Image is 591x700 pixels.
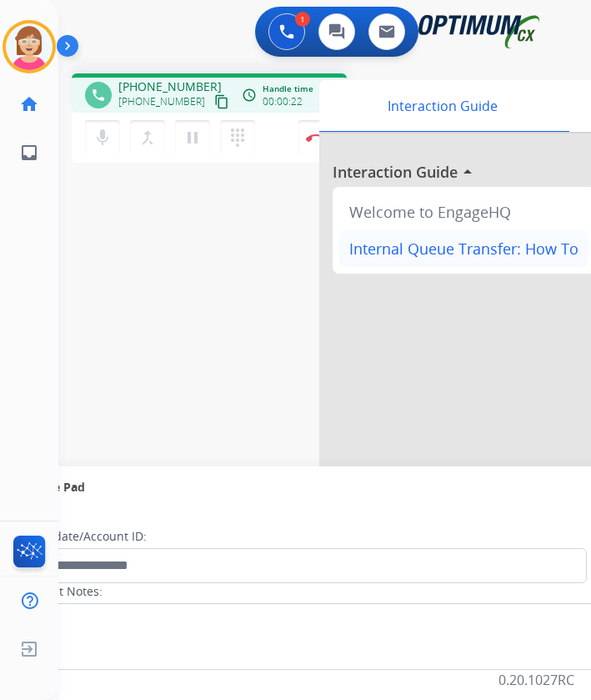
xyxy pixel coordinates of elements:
mat-icon: phone [91,88,106,103]
mat-icon: mic [93,128,113,148]
img: avatar [6,23,53,70]
p: 0.20.1027RC [498,670,574,690]
div: Welcome to EngageHQ [339,194,588,230]
div: Internal Queue Transfer: How To [339,230,588,267]
mat-icon: merge_type [138,128,158,148]
div: Interaction Guide [319,80,565,132]
img: control [306,133,326,142]
span: Handle time [263,83,313,95]
span: [PHONE_NUMBER] [118,95,205,108]
label: Contact Notes: [21,583,103,600]
span: [PHONE_NUMBER] [118,78,222,95]
span: 00:00:22 [263,95,303,108]
mat-icon: dialpad [228,128,248,148]
mat-icon: home [19,94,39,114]
mat-icon: access_time [242,88,257,103]
div: 1 [295,12,310,27]
mat-icon: inbox [19,143,39,163]
label: Candidate/Account ID: [22,528,147,545]
mat-icon: content_copy [214,94,229,109]
mat-icon: close [316,88,331,103]
mat-icon: pause [183,128,203,148]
